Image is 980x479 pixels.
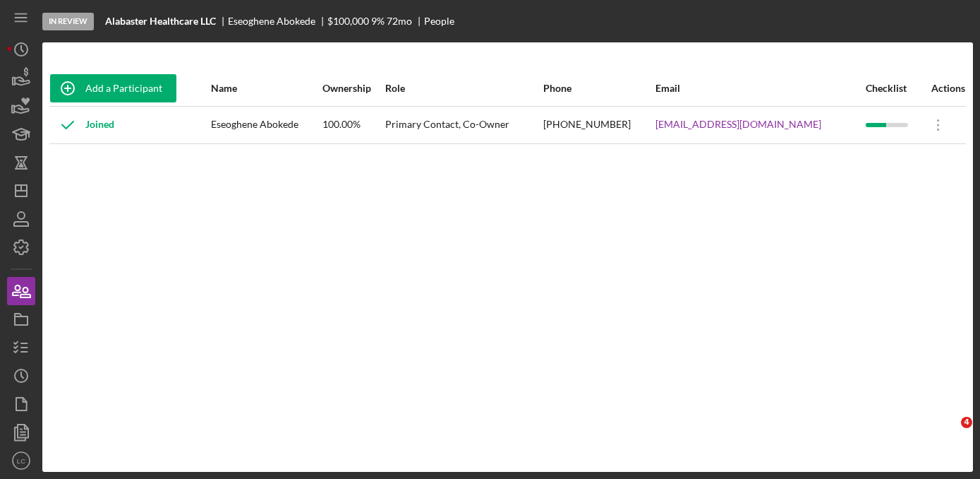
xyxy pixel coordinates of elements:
[961,417,972,428] span: 4
[17,457,25,465] text: LC
[655,83,864,94] div: Email
[543,83,653,94] div: Phone
[387,16,412,27] div: 72 mo
[371,16,385,27] div: 9 %
[50,107,114,143] div: Joined
[211,107,321,143] div: Eseoghene Abokede
[655,119,821,130] a: [EMAIL_ADDRESS][DOMAIN_NAME]
[211,83,321,94] div: Name
[327,16,369,27] div: $100,000
[7,447,35,475] button: LC
[42,13,94,30] div: In Review
[866,83,919,94] div: Checklist
[322,83,384,94] div: Ownership
[932,417,966,451] iframe: Intercom live chat
[105,16,216,27] b: Alabaster Healthcare LLC
[385,83,542,94] div: Role
[50,74,176,102] button: Add a Participant
[424,16,454,27] div: People
[385,107,542,143] div: Primary Contact, Co-Owner
[543,107,653,143] div: [PHONE_NUMBER]
[322,107,384,143] div: 100.00%
[921,83,965,94] div: Actions
[85,74,162,102] div: Add a Participant
[228,16,327,27] div: Eseoghene Abokede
